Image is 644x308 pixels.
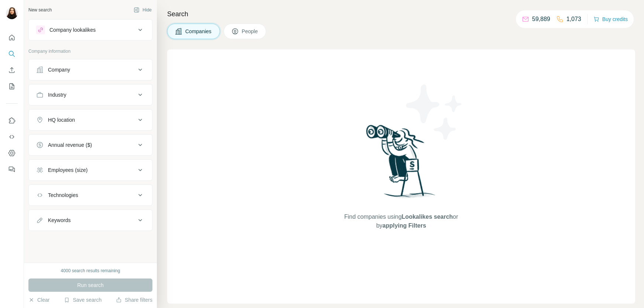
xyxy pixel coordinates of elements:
[593,14,628,24] button: Buy credits
[64,296,101,304] button: Save search
[29,161,152,179] button: Employees (size)
[28,296,49,304] button: Clear
[29,21,152,39] button: Company lookalikes
[401,79,468,145] img: Surfe Illustration - Stars
[28,7,52,13] div: New search
[48,191,78,199] div: Technologies
[185,28,212,35] span: Companies
[29,211,152,229] button: Keywords
[6,63,18,77] button: Enrich CSV
[29,186,152,204] button: Technologies
[532,15,550,24] p: 59,889
[48,116,75,124] div: HQ location
[48,141,92,149] div: Annual revenue ($)
[6,114,18,127] button: Use Surfe on LinkedIn
[363,123,440,205] img: Surfe Illustration - Woman searching with binoculars
[566,15,581,24] p: 1,073
[6,7,18,19] img: Avatar
[49,26,96,34] div: Company lookalikes
[29,111,152,129] button: HQ location
[48,66,70,73] div: Company
[48,91,66,98] div: Industry
[48,217,70,224] div: Keywords
[61,267,120,274] div: 4000 search results remaining
[382,222,426,229] span: applying Filters
[6,31,18,44] button: Quick start
[29,86,152,104] button: Industry
[116,296,152,304] button: Share filters
[6,47,18,60] button: Search
[6,146,18,160] button: Dashboard
[48,166,87,174] div: Employees (size)
[6,163,18,176] button: Feedback
[28,48,152,55] p: Company information
[342,212,460,230] span: Find companies using or by
[242,28,259,35] span: People
[6,80,18,93] button: My lists
[167,9,635,19] h4: Search
[402,214,453,220] span: Lookalikes search
[29,61,152,79] button: Company
[6,130,18,143] button: Use Surfe API
[29,136,152,154] button: Annual revenue ($)
[128,4,157,15] button: Hide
